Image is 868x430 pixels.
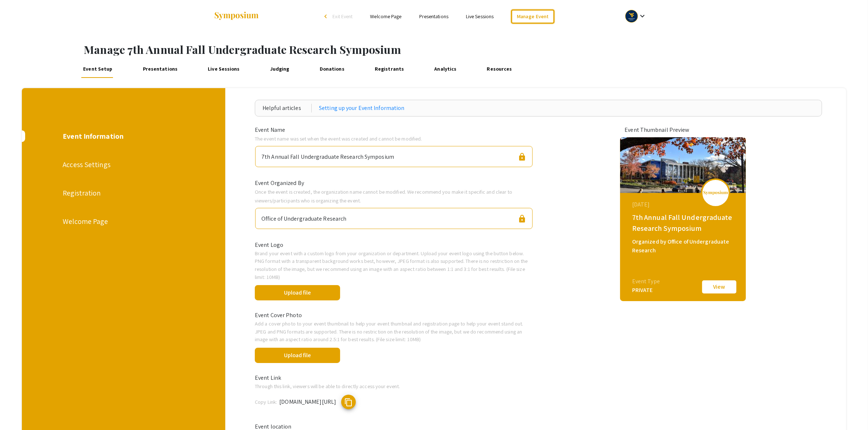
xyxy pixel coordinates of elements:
button: Upload file [255,285,340,300]
button: Upload file [255,348,340,363]
a: Donations [318,60,347,78]
div: Welcome Page [63,216,184,227]
div: [DATE] [632,200,736,209]
span: done [347,346,364,364]
a: Live Sessions [466,13,494,20]
a: Live Sessions [206,60,242,78]
a: Setting up your Event Information [319,104,404,113]
span: done [347,284,364,301]
div: Registration [63,188,184,198]
div: arrow_back_ios [324,14,329,19]
a: Event Setup [81,60,114,78]
div: 7th Annual Fall Undergraduate Research Symposium [261,149,394,161]
p: Brand your event with a custom logo from your organization or department. Upload your event logo ... [255,249,533,281]
div: 7th Annual Fall Undergraduate Research Symposium [632,212,736,234]
div: Event Type [632,277,660,286]
a: Judging [268,60,292,78]
a: Presentations [419,13,448,20]
div: Event Organized By [249,179,538,188]
button: copy submission link button [341,395,356,409]
img: logo_v2.png [703,190,728,196]
div: Event Link [249,374,538,382]
span: Once the event is created, the organization name cannot be modified. We recommend you make it spe... [255,188,513,204]
div: Helpful articles [262,104,312,113]
a: Welcome Page [370,13,401,20]
div: Office of Undergraduate Research [261,211,346,223]
div: Organized by Office of Undergraduate Research [632,237,736,255]
a: Registrants [373,60,406,78]
div: PRIVATE [632,286,660,295]
a: Resources [485,60,514,78]
div: Event Information [63,131,184,142]
h1: Manage 7th Annual Fall Undergraduate Research Symposium [84,43,868,56]
div: Event Logo [249,241,538,249]
img: 7th-annual-fall-undergraduate-research-symposium_eventCoverPhoto_7fa1b8__thumb.jpg [620,137,746,193]
div: Event Thumbnail Preview [624,126,741,134]
span: Exit Event [332,13,353,20]
span: Copied! [362,398,382,406]
a: Presentations [141,60,180,78]
button: View [701,279,737,295]
span: content_copy [344,398,353,407]
p: Add a cover photo to your event thumbnail to help your event thumbnail and registration page to h... [255,320,533,343]
mat-icon: Expand account dropdown [638,12,647,20]
span: [DOMAIN_NAME][URL] [279,398,336,406]
div: Event Name [249,126,538,134]
a: Analytics [432,60,459,78]
div: Access Settings [63,159,184,170]
span: The event name was set when the event was created and cannot be modified. [255,135,422,142]
div: Event Cover Photo [249,311,538,320]
span: Copy Link: [255,398,277,405]
img: Symposium by ForagerOne [214,11,259,21]
span: lock [518,153,526,161]
button: Expand account dropdown [618,8,654,24]
span: lock [518,214,526,223]
p: Through this link, viewers will be able to directly access your event. [255,382,533,390]
a: Manage Event [511,9,554,24]
iframe: Chat [5,397,31,425]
